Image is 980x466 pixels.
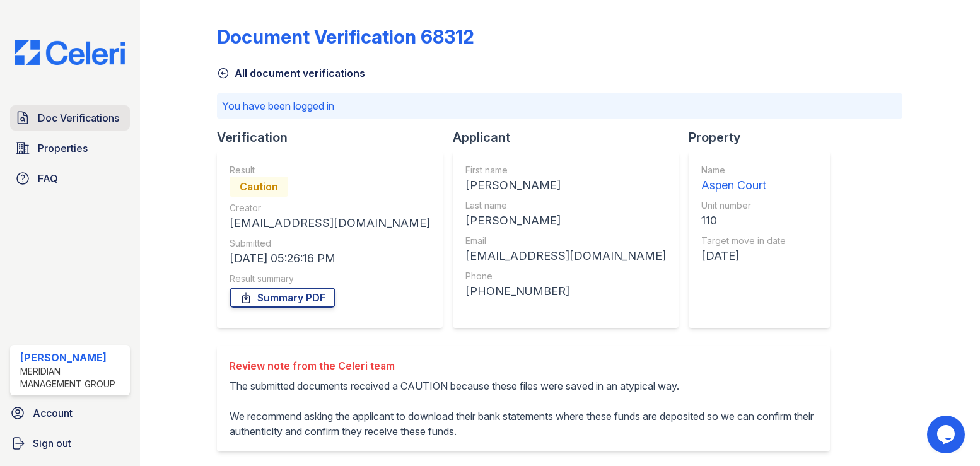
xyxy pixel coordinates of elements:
[701,164,786,177] div: Name
[230,378,817,439] p: The submitted documents received a CAUTION because these files were saved in an atypical way. We ...
[927,416,967,453] iframe: chat widget
[230,250,430,267] div: [DATE] 05:26:16 PM
[10,166,130,191] a: FAQ
[230,272,430,285] div: Result summary
[465,212,666,230] div: [PERSON_NAME]
[10,105,130,131] a: Doc Verifications
[33,436,71,451] span: Sign out
[217,25,474,48] div: Document Verification 68312
[230,237,430,250] div: Submitted
[465,164,666,177] div: First name
[689,129,840,146] div: Property
[465,199,666,212] div: Last name
[38,171,58,186] span: FAQ
[465,235,666,247] div: Email
[230,214,430,232] div: [EMAIL_ADDRESS][DOMAIN_NAME]
[20,350,125,365] div: [PERSON_NAME]
[20,365,125,390] div: Meridian Management Group
[701,247,786,265] div: [DATE]
[217,66,365,81] a: All document verifications
[33,405,73,421] span: Account
[217,129,453,146] div: Verification
[701,235,786,247] div: Target move in date
[701,199,786,212] div: Unit number
[5,400,135,426] a: Account
[465,247,666,265] div: [EMAIL_ADDRESS][DOMAIN_NAME]
[230,288,335,308] a: Summary PDF
[701,177,786,194] div: Aspen Court
[5,40,135,65] img: CE_Logo_Blue-a8612792a0a2168367f1c8372b55b34899dd931a85d93a1a3d3e32e68fde9ad4.png
[230,358,817,373] div: Review note from the Celeri team
[222,98,897,114] p: You have been logged in
[10,136,130,161] a: Properties
[230,202,430,214] div: Creator
[230,164,430,177] div: Result
[38,141,88,156] span: Properties
[465,270,666,283] div: Phone
[453,129,689,146] div: Applicant
[38,110,119,125] span: Doc Verifications
[465,177,666,194] div: [PERSON_NAME]
[465,283,666,300] div: [PHONE_NUMBER]
[701,212,786,230] div: 110
[230,177,288,197] div: Caution
[5,431,135,456] a: Sign out
[701,164,786,194] a: Name Aspen Court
